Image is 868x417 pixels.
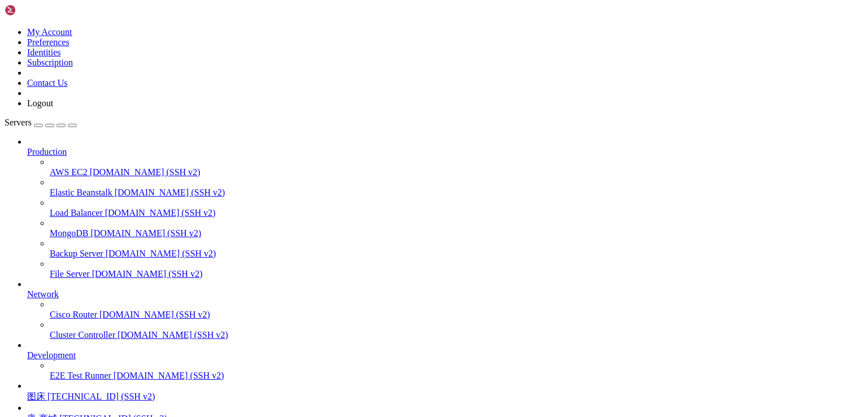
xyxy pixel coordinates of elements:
li: Development [27,340,863,381]
span: [TECHNICAL_ID] (SSH v2) [47,392,155,401]
a: Cluster Controller [DOMAIN_NAME] (SSH v2) [50,330,863,340]
a: Servers [5,118,77,127]
a: Cisco Router [DOMAIN_NAME] (SSH v2) [50,310,863,320]
a: 图床 [TECHNICAL_ID] (SSH v2) [27,391,863,403]
a: Logout [27,98,53,108]
li: 图床 [TECHNICAL_ID] (SSH v2) [27,381,863,403]
span: [DOMAIN_NAME] (SSH v2) [118,330,228,340]
a: Identities [27,47,61,57]
li: File Server [DOMAIN_NAME] (SSH v2) [50,259,863,279]
a: My Account [27,27,72,37]
span: [DOMAIN_NAME] (SSH v2) [99,310,210,319]
li: Load Balancer [DOMAIN_NAME] (SSH v2) [50,198,863,218]
a: Contact Us [27,78,68,88]
span: Network [27,289,59,299]
li: Backup Server [DOMAIN_NAME] (SSH v2) [50,238,863,259]
span: [DOMAIN_NAME] (SSH v2) [106,249,216,258]
span: [DOMAIN_NAME] (SSH v2) [90,167,201,177]
span: AWS EC2 [50,167,88,177]
span: Servers [5,118,32,127]
a: Subscription [27,58,73,67]
a: Development [27,350,863,360]
span: File Server [50,269,90,279]
a: Preferences [27,37,70,47]
span: Production [27,147,67,157]
a: Elastic Beanstalk [DOMAIN_NAME] (SSH v2) [50,188,863,198]
img: Shellngn [5,5,70,16]
span: Backup Server [50,249,103,258]
a: MongoDB [DOMAIN_NAME] (SSH v2) [50,228,863,238]
a: Backup Server [DOMAIN_NAME] (SSH v2) [50,249,863,259]
span: E2E Test Runner [50,371,111,380]
span: [DOMAIN_NAME] (SSH v2) [105,208,216,218]
a: File Server [DOMAIN_NAME] (SSH v2) [50,269,863,279]
span: 图床 [27,392,45,401]
span: Cisco Router [50,310,97,319]
span: [DOMAIN_NAME] (SSH v2) [114,371,224,380]
span: Cluster Controller [50,330,115,340]
span: [DOMAIN_NAME] (SSH v2) [90,228,201,238]
span: Development [27,350,76,360]
a: AWS EC2 [DOMAIN_NAME] (SSH v2) [50,167,863,177]
li: MongoDB [DOMAIN_NAME] (SSH v2) [50,218,863,238]
li: Cisco Router [DOMAIN_NAME] (SSH v2) [50,299,863,320]
li: Elastic Beanstalk [DOMAIN_NAME] (SSH v2) [50,177,863,198]
span: [DOMAIN_NAME] (SSH v2) [92,269,203,279]
a: Load Balancer [DOMAIN_NAME] (SSH v2) [50,208,863,218]
a: E2E Test Runner [DOMAIN_NAME] (SSH v2) [50,371,863,381]
a: Network [27,289,863,299]
a: Production [27,147,863,157]
span: Elastic Beanstalk [50,188,112,197]
span: [DOMAIN_NAME] (SSH v2) [115,188,225,197]
li: Network [27,279,863,340]
span: MongoDB [50,228,88,238]
li: Production [27,137,863,279]
li: E2E Test Runner [DOMAIN_NAME] (SSH v2) [50,360,863,381]
li: AWS EC2 [DOMAIN_NAME] (SSH v2) [50,157,863,177]
span: Load Balancer [50,208,103,218]
li: Cluster Controller [DOMAIN_NAME] (SSH v2) [50,320,863,340]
